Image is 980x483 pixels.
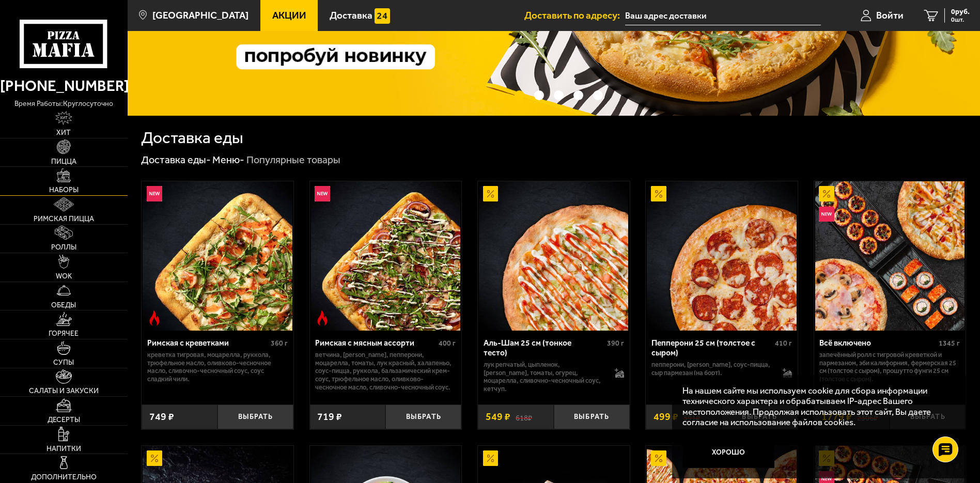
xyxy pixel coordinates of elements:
a: Меню- [212,154,244,166]
span: 410 г [775,339,792,348]
img: Новинка [819,207,834,222]
img: Акционный [147,450,162,466]
span: Хит [56,129,71,136]
span: Горячее [49,330,79,337]
span: 400 г [439,339,456,348]
img: Акционный [651,186,666,201]
span: 499 ₽ [654,412,678,422]
span: Супы [53,359,74,366]
span: WOK [56,273,72,280]
img: 15daf4d41897b9f0e9f617042186c801.svg [375,8,390,24]
a: АкционныйНовинкаВсё включено [814,181,966,331]
span: Доставка [330,11,372,21]
h1: Доставка еды [141,130,243,146]
div: Римская с мясным ассорти [315,338,436,348]
img: Новинка [315,186,330,201]
button: точки переключения [554,90,564,100]
span: Акции [272,11,306,21]
a: НовинкаОстрое блюдоРимская с креветками [142,181,293,331]
button: Выбрать [385,404,461,429]
button: точки переключения [515,90,524,100]
img: Акционный [651,450,666,466]
span: Дополнительно [31,474,97,481]
img: Акционный [483,186,499,201]
img: Острое блюдо [315,310,330,326]
div: Всё включено [819,338,936,348]
img: Пепперони 25 см (толстое с сыром) [647,181,796,331]
span: [GEOGRAPHIC_DATA] [152,11,248,21]
img: Новинка [147,186,162,201]
p: Запечённый ролл с тигровой креветкой и пармезаном, Эби Калифорния, Фермерская 25 см (толстое с сы... [819,351,960,383]
img: Острое блюдо [147,310,162,326]
span: Напитки [46,445,81,453]
img: Римская с креветками [143,181,292,331]
span: Десерты [48,416,80,424]
div: Популярные товары [246,153,340,167]
span: Доставить по адресу: [524,11,625,21]
div: Аль-Шам 25 см (тонкое тесто) [484,338,604,358]
div: Римская с креветками [147,338,268,348]
span: 1345 г [939,339,960,348]
span: 719 ₽ [317,412,342,422]
p: креветка тигровая, моцарелла, руккола, трюфельное масло, оливково-чесночное масло, сливочно-чесно... [147,351,288,383]
p: пепперони, [PERSON_NAME], соус-пицца, сыр пармезан (на борт). [651,361,772,377]
img: Акционный [483,450,499,466]
a: АкционныйАль-Шам 25 см (тонкое тесто) [478,181,630,331]
span: Салаты и закуски [29,387,99,395]
img: Акционный [819,186,834,201]
button: Выбрать [217,404,293,429]
span: 549 ₽ [486,412,510,422]
a: Доставка еды- [141,154,211,166]
span: 390 г [607,339,624,348]
button: точки переключения [534,90,544,100]
p: лук репчатый, цыпленок, [PERSON_NAME], томаты, огурец, моцарелла, сливочно-чесночный соус, кетчуп. [484,361,604,393]
a: НовинкаОстрое блюдоРимская с мясным ассорти [310,181,462,331]
span: 0 руб. [951,8,970,15]
span: Обеды [51,302,76,309]
button: точки переключения [573,90,583,100]
span: 360 г [271,339,288,348]
span: Роллы [51,244,76,251]
span: Наборы [49,186,79,194]
span: Римская пицца [34,215,94,223]
img: Всё включено [815,181,965,331]
span: Войти [876,11,904,21]
div: Пепперони 25 см (толстое с сыром) [651,338,772,358]
p: На нашем сайте мы используем cookie для сбора информации технического характера и обрабатываем IP... [682,385,950,428]
img: Аль-Шам 25 см (тонкое тесто) [479,181,628,331]
span: 0 шт. [951,17,970,23]
a: АкционныйПепперони 25 см (толстое с сыром) [646,181,798,331]
span: Пицца [51,158,76,165]
button: точки переключения [593,90,603,100]
img: Римская с мясным ассорти [311,181,460,331]
span: 749 ₽ [149,412,174,422]
s: 618 ₽ [516,412,532,422]
button: Хорошо [682,437,774,468]
button: Выбрать [554,404,630,429]
input: Ваш адрес доставки [625,6,821,25]
p: ветчина, [PERSON_NAME], пепперони, моцарелла, томаты, лук красный, халапеньо, соус-пицца, руккола... [315,351,456,392]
